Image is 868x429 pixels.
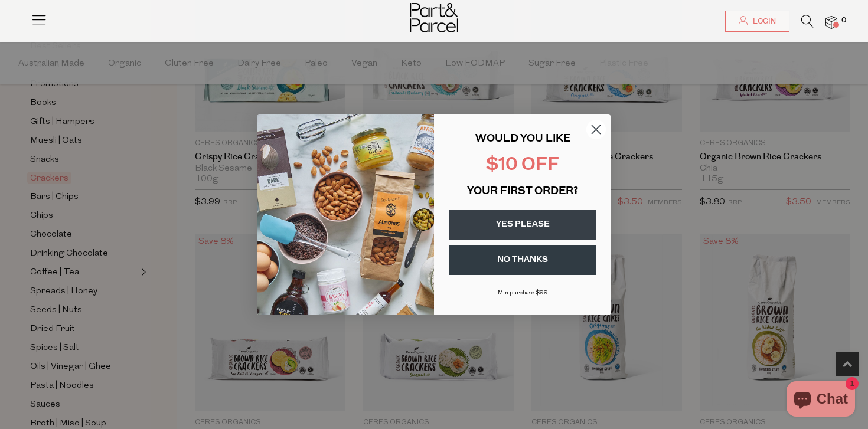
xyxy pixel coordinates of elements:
button: YES PLEASE [449,210,596,240]
span: Login [750,17,776,27]
span: $10 OFF [486,156,559,175]
button: Close dialog [586,119,606,140]
a: 0 [825,16,837,28]
img: Part&Parcel [410,3,458,32]
a: Login [725,11,789,32]
span: 0 [838,15,849,26]
img: 43fba0fb-7538-40bc-babb-ffb1a4d097bc.jpeg [257,114,434,315]
span: YOUR FIRST ORDER? [467,186,578,197]
button: NO THANKS [449,245,596,275]
inbox-online-store-chat: Shopify online store chat [783,381,859,420]
span: Min purchase $99 [498,290,548,296]
span: WOULD YOU LIKE [475,134,570,145]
